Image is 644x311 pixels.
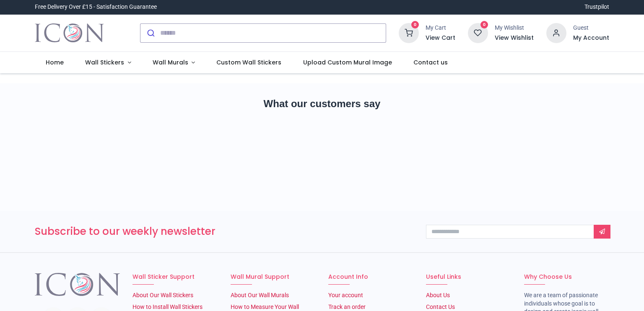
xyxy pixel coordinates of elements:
[35,97,609,111] h2: What our customers say
[35,21,104,45] a: Logo of Icon Wall Stickers
[495,24,534,32] div: My Wishlist
[480,21,488,29] sup: 0
[328,303,366,310] a: Track an order
[231,303,299,310] a: How to Measure Your Wall
[35,3,157,11] div: Free Delivery Over £15 - Satisfaction Guarantee
[35,21,104,45] img: Icon Wall Stickers
[303,58,392,67] span: Upload Custom Mural Image
[573,24,609,32] div: Guest
[35,126,609,184] iframe: Customer reviews powered by Trustpilot
[231,292,289,298] a: About Our Wall Murals
[468,29,488,36] a: 0
[85,58,124,67] span: Wall Stickers
[35,224,413,239] h3: Subscribe to our weekly newsletter
[140,24,160,42] button: Submit
[426,292,450,298] a: About Us​
[153,58,188,67] span: Wall Murals
[573,34,609,42] a: My Account
[132,303,203,310] a: How to Install Wall Stickers
[399,29,419,36] a: 0
[231,273,316,281] h6: Wall Mural Support
[142,52,206,74] a: Wall Murals
[426,303,455,310] a: Contact Us
[411,21,419,29] sup: 0
[495,34,534,42] a: View Wishlist
[216,58,281,67] span: Custom Wall Stickers
[74,52,142,74] a: Wall Stickers
[46,58,64,67] span: Home
[584,3,609,11] a: Trustpilot
[132,273,218,281] h6: Wall Sticker Support
[413,58,448,67] span: Contact us
[426,273,511,281] h6: Useful Links
[524,273,609,281] h6: Why Choose Us
[426,24,455,32] div: My Cart
[328,273,413,281] h6: Account Info
[132,292,193,298] a: About Our Wall Stickers
[328,292,363,298] a: Your account
[426,34,455,42] a: View Cart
